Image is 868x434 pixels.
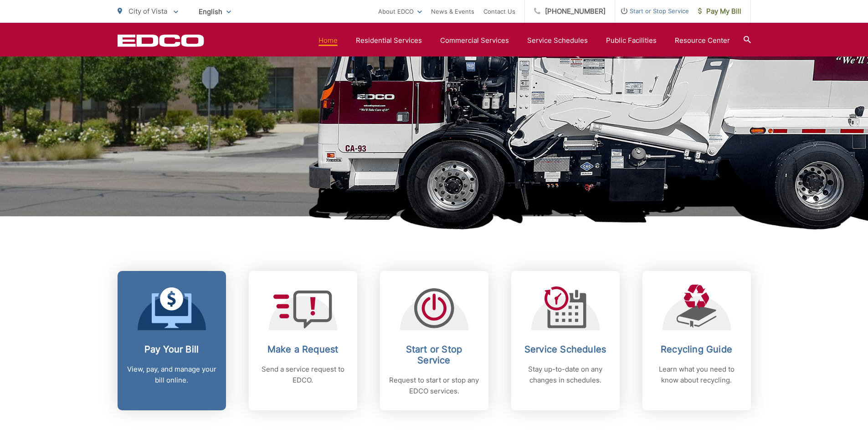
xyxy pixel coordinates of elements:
[249,271,357,410] a: Make a Request Send a service request to EDCO.
[431,6,474,17] a: News & Events
[118,271,226,410] a: Pay Your Bill View, pay, and manage your bill online.
[652,364,742,386] p: Learn what you need to know about recycling.
[378,6,422,17] a: About EDCO
[642,271,751,410] a: Recycling Guide Learn what you need to know about recycling.
[527,35,588,46] a: Service Schedules
[389,344,479,366] h2: Start or Stop Service
[192,4,238,20] span: English
[118,34,204,47] a: EDCD logo. Return to the homepage.
[652,344,742,355] h2: Recycling Guide
[511,271,620,410] a: Service Schedules Stay up-to-date on any changes in schedules.
[258,344,348,355] h2: Make a Request
[127,364,217,386] p: View, pay, and manage your bill online.
[128,7,167,15] span: City of Vista
[483,6,515,17] a: Contact Us
[698,6,741,17] span: Pay My Bill
[440,35,509,46] a: Commercial Services
[675,35,730,46] a: Resource Center
[356,35,422,46] a: Residential Services
[389,375,479,397] p: Request to start or stop any EDCO services.
[520,364,611,386] p: Stay up-to-date on any changes in schedules.
[258,364,348,386] p: Send a service request to EDCO.
[606,35,657,46] a: Public Facilities
[318,35,338,46] a: Home
[520,344,611,355] h2: Service Schedules
[127,344,217,355] h2: Pay Your Bill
